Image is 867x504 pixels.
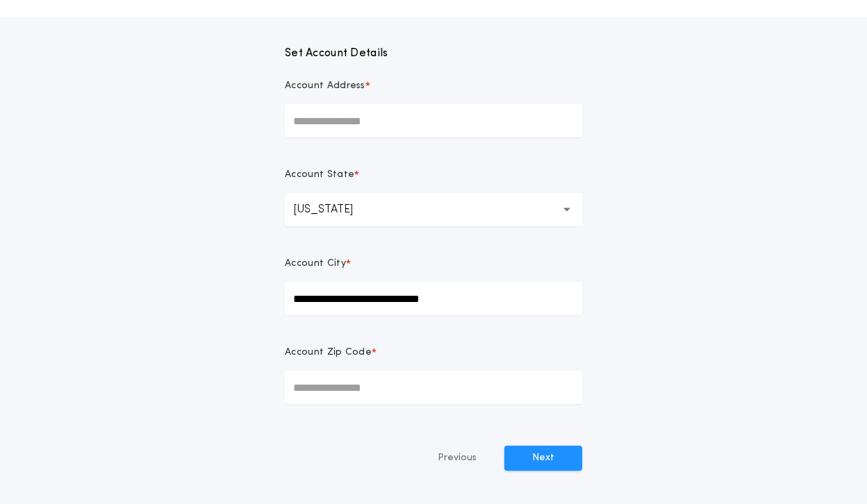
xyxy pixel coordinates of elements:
[285,346,372,360] p: Account Zip Code
[285,257,346,271] p: Account City
[285,45,582,62] h3: Set Account Details
[285,79,365,93] p: Account Address
[410,446,504,471] button: Previous
[285,193,582,226] button: [US_STATE]
[504,446,582,471] button: Next
[293,201,375,218] p: [US_STATE]
[285,371,582,404] input: Account Zip Code*
[285,104,582,137] input: Account Address*
[285,168,354,182] p: Account State
[285,282,582,315] input: Account City*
